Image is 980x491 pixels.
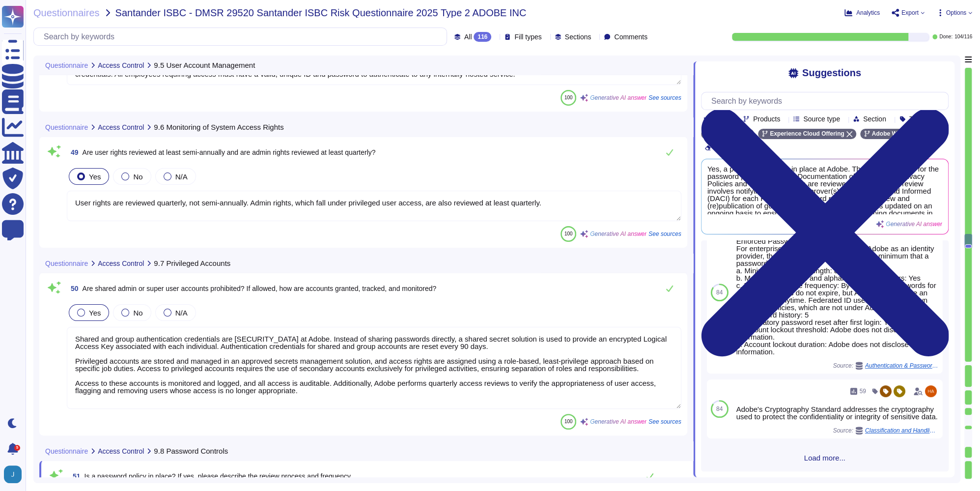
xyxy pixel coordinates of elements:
input: Search by keywords [39,28,447,45]
span: 104 / 116 [954,34,972,39]
span: Access Control [98,260,144,267]
span: See sources [648,95,681,101]
span: Export [901,10,919,16]
span: 51 [69,473,81,480]
span: Questionnaires [33,8,100,18]
span: Are shared admin or super user accounts prohibited? If allowed, how are accounts granted, tracked... [83,285,437,292]
span: Access Control [98,62,144,69]
span: Classification and Handling of Information [865,428,939,433]
span: Access Control [98,124,144,131]
span: Generative AI answer [590,95,646,101]
span: Questionnaire [45,260,88,267]
span: Santander ISBC - DMSR 29520 Santander ISBC Risk Questionnaire 2025 Type 2 ADOBE INC [115,8,527,18]
span: Access Control [98,448,144,455]
span: 9.6 Monitoring of System Access Rights [154,123,283,131]
span: Generative AI answer [590,419,646,425]
span: Comments [614,33,647,40]
span: No [133,173,142,181]
span: 100 [564,95,573,100]
span: Are user rights reviewed at least semi-annually and are admin rights reviewed at least quarterly? [83,148,376,156]
textarea: User rights are reviewed quarterly, not semi-annually. Admin rights, which fall under privileged ... [67,191,681,221]
span: Sections [565,33,591,40]
div: Adobe's Cryptography Standard addresses the cryptography used to protect the confidentiality or i... [736,405,939,420]
span: 100 [564,419,573,424]
img: user [925,385,937,397]
span: See sources [648,419,681,425]
span: Load more... [701,454,949,462]
span: Fill types [514,33,541,40]
span: 50 [67,285,79,292]
span: 9.5 User Account Management [154,61,255,69]
button: user [2,463,28,485]
span: Source: [833,427,939,434]
span: Options [946,10,966,16]
span: All [464,33,472,40]
img: user [4,465,22,483]
span: Questionnaire [45,124,88,131]
span: Is a password policy in place? If yes, please describe the review process and frequency. [84,472,352,480]
textarea: Shared and group authentication credentials are [SECURITY_DATA] at Adobe. Instead of sharing pass... [67,327,681,409]
span: 9.7 Privileged Accounts [154,260,230,267]
span: See sources [648,231,681,237]
span: Yes [89,309,101,317]
button: Analytics [844,9,880,17]
span: N/A [175,173,188,181]
span: Questionnaire [45,62,88,69]
div: 116 [474,32,491,42]
span: Generative AI answer [590,231,646,237]
span: 9.8 Password Controls [154,447,228,455]
span: 84 [716,406,723,412]
span: 100 [564,231,573,236]
span: No [133,309,142,317]
div: 5 [14,445,20,451]
span: 84 [716,289,723,295]
span: 49 [67,149,79,156]
span: Questionnaire [45,448,88,455]
span: Done: [939,34,952,39]
span: Yes [89,173,101,181]
span: N/A [175,309,188,317]
span: Analytics [856,10,880,16]
input: Search by keywords [706,92,948,110]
